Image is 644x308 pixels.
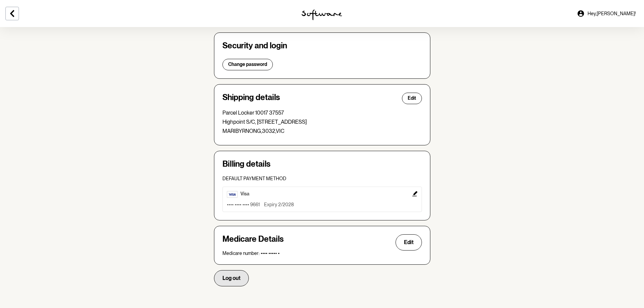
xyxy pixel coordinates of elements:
h4: Billing details [222,159,422,169]
p: •••• •••• •••• 9661 [227,202,260,208]
p: Expiry 2/2028 [264,202,294,208]
span: Edit [408,95,416,101]
p: Highpoint S/C, [STREET_ADDRESS] [222,119,422,125]
img: visa.d90d5dc0c0c428db6ba0.webp [227,191,238,198]
button: Edit [396,234,422,251]
span: Hey, [PERSON_NAME] ! [588,11,636,17]
button: Change password [222,59,273,70]
p: Parcel Locker 10017 37557 [222,110,422,116]
button: Edit [222,187,422,212]
h4: Medicare Details [222,234,284,251]
span: Edit [404,239,413,245]
span: Log out [222,275,240,281]
button: Edit [402,93,422,104]
img: software logo [302,9,342,20]
span: Default payment method [222,176,286,181]
span: Change password [228,62,267,67]
span: visa [240,191,249,196]
p: Medicare number: •••• ••••• • [222,251,422,256]
p: MARIBYRNONG , 3032 , VIC [222,128,422,134]
button: Log out [214,270,249,286]
a: Hey,[PERSON_NAME]! [573,5,640,22]
h4: Shipping details [222,93,280,104]
h4: Security and login [222,41,422,51]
